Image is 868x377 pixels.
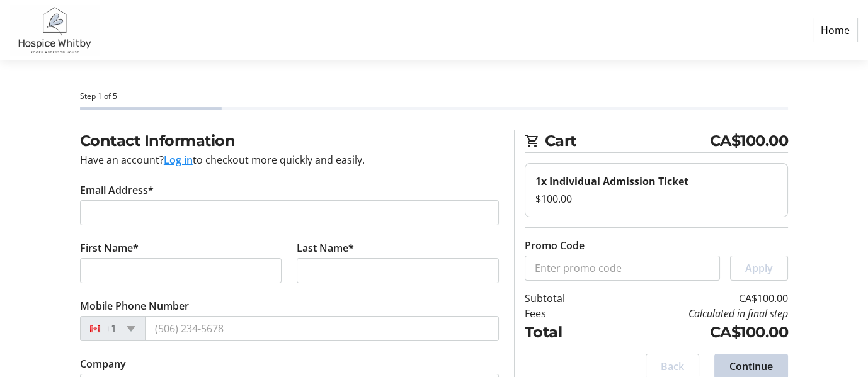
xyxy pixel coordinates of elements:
[80,298,189,313] label: Mobile Phone Number
[600,321,788,344] td: CA$100.00
[297,240,354,256] label: Last Name*
[545,130,710,152] span: Cart
[80,356,126,371] label: Company
[80,91,788,102] div: Step 1 of 5
[10,5,100,55] img: Hospice Whitby's Logo
[145,316,499,341] input: (506) 234-5678
[600,306,788,321] td: Calculated in final step
[600,291,788,306] td: CA$100.00
[80,152,499,167] div: Have an account? to checkout more quickly and easily.
[730,256,788,281] button: Apply
[525,321,601,344] td: Total
[535,191,777,206] div: $100.00
[525,238,585,253] label: Promo Code
[710,130,789,152] span: CA$100.00
[80,130,499,152] h2: Contact Information
[525,306,601,321] td: Fees
[525,291,601,306] td: Subtotal
[164,152,193,167] button: Log in
[661,359,684,374] span: Back
[525,256,720,281] input: Enter promo code
[745,261,773,276] span: Apply
[80,240,139,256] label: First Name*
[729,359,773,374] span: Continue
[535,174,688,188] strong: 1x Individual Admission Ticket
[80,183,154,198] label: Email Address*
[813,18,858,42] a: Home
